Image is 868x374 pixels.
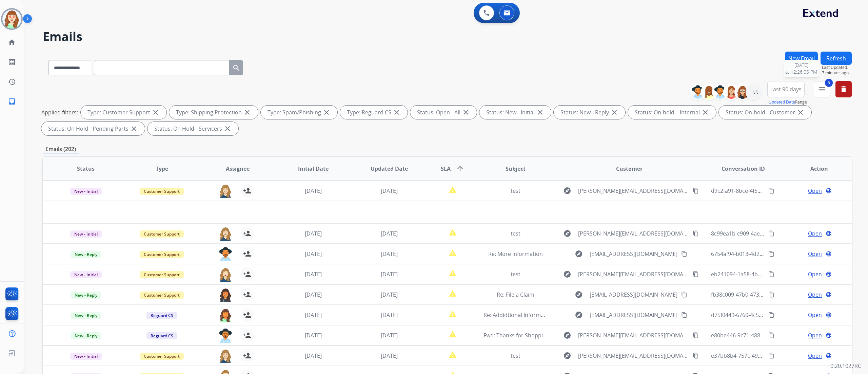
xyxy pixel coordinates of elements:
img: agent-avatar [219,247,232,261]
mat-icon: close [322,108,331,116]
div: Status: On-hold – Internal [628,106,716,119]
span: Customer Support [140,188,184,195]
span: [DATE] [381,250,398,258]
button: Last 90 days [767,81,805,97]
span: Customer [616,165,643,173]
span: Open [808,311,822,319]
span: New - Initial [70,353,102,360]
span: d75f0449-6760-4c5e-a9a8-8f3b411eeb5f [711,311,812,319]
mat-icon: person_add [243,291,251,299]
span: Re: File a Claim [497,291,534,298]
h2: Emails [43,30,852,43]
span: Last Updated: [822,65,852,70]
span: Open [808,270,822,278]
div: Status: Open - All [410,106,477,119]
mat-icon: home [8,38,16,46]
span: [DATE] [381,187,398,194]
mat-icon: person_add [243,352,251,360]
img: avatar [2,10,21,29]
mat-icon: close [462,108,470,116]
mat-icon: content_copy [681,312,687,318]
mat-icon: arrow_upward [456,165,464,173]
mat-icon: explore [563,187,571,195]
span: test [511,270,520,278]
span: Re: More Information [488,250,543,258]
span: [PERSON_NAME][EMAIL_ADDRESS][DOMAIN_NAME] [578,229,689,238]
mat-icon: explore [575,291,583,299]
mat-icon: content_copy [768,353,774,359]
mat-icon: close [610,108,618,116]
mat-icon: explore [563,229,571,238]
span: SLA [441,165,451,173]
div: +55 [746,84,762,100]
button: 5 [814,81,830,97]
span: Subject [506,165,526,173]
mat-icon: report_problem [449,269,457,277]
span: [DATE] [305,291,322,298]
img: agent-avatar [219,227,232,241]
span: 7 minutes ago [822,70,852,76]
mat-icon: delete [840,85,848,93]
mat-icon: language [826,312,832,318]
span: [PERSON_NAME][EMAIL_ADDRESS][DOMAIN_NAME] [578,187,689,195]
span: Fwd: Thanks for Shopping with Us [484,332,570,339]
span: [PERSON_NAME][EMAIL_ADDRESS][DOMAIN_NAME] [578,352,689,360]
mat-icon: report_problem [449,351,457,359]
span: Assignee [226,165,250,173]
p: Emails (202) [43,145,79,153]
span: Customer Support [140,292,184,299]
mat-icon: content_copy [768,188,774,194]
div: Status: New - Reply [554,106,625,119]
span: [DATE] [381,230,398,237]
mat-icon: person_add [243,331,251,339]
mat-icon: explore [563,331,571,339]
mat-icon: menu [818,85,826,93]
mat-icon: close [243,108,251,116]
span: [DATE] [305,352,322,359]
mat-icon: content_copy [693,353,699,359]
mat-icon: list_alt [8,58,16,66]
mat-icon: person_add [243,229,251,238]
span: New - Initial [70,271,102,278]
mat-icon: person_add [243,311,251,319]
th: Action [776,157,852,181]
img: agent-avatar [219,308,232,322]
span: New - Reply [71,292,101,299]
span: Initial Date [298,165,329,173]
div: Type: Reguard CS [340,106,408,119]
span: New - Initial [70,188,102,195]
span: [DATE] [305,311,322,319]
span: Status [77,165,95,173]
span: Open [808,352,822,360]
p: Applied filters: [41,108,78,116]
span: [DATE] [381,332,398,339]
span: 8c99ea1b-c909-4aec-844c-f50a6d0b506e [711,230,814,237]
span: [DATE] [305,270,322,278]
span: e80be446-9c71-488a-826e-b8279ad51a98 [711,332,816,339]
mat-icon: report_problem [449,186,457,194]
span: Open [808,229,822,238]
mat-icon: history [8,78,16,86]
span: [DATE] [381,352,398,359]
span: [DATE] [785,62,817,69]
mat-icon: close [796,108,805,116]
mat-icon: person_add [243,187,251,195]
span: Re: Addidtional Information [484,311,554,319]
span: Open [808,250,822,258]
span: [EMAIL_ADDRESS][DOMAIN_NAME] [590,311,677,319]
span: [DATE] [305,230,322,237]
span: Range [769,99,807,105]
span: at 12:26:05 PM [785,69,817,75]
mat-icon: content_copy [693,230,699,237]
span: New - Reply [71,332,101,339]
mat-icon: explore [575,250,583,258]
mat-icon: content_copy [693,332,699,338]
span: test [511,352,520,359]
mat-icon: close [152,108,160,116]
mat-icon: close [393,108,401,116]
mat-icon: content_copy [681,292,687,298]
span: [EMAIL_ADDRESS][DOMAIN_NAME] [590,291,677,299]
img: agent-avatar [219,184,232,198]
span: New - Initial [70,230,102,238]
div: Type: Customer Support [81,106,166,119]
